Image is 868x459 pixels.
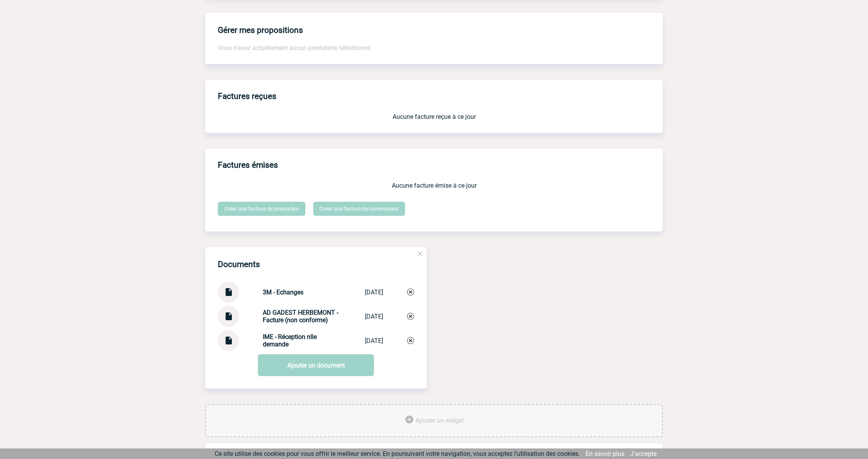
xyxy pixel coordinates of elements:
h3: Factures reçues [218,86,663,107]
a: Ajouter un document [258,354,374,376]
div: [DATE] [365,313,383,320]
a: Créer une facture de prestation [218,202,305,216]
h4: Gérer mes propositions [218,25,303,35]
strong: AD GADEST HERBEMONT - Facture (non conforme) [263,309,338,324]
span: Ce site utilise des cookies pour vous offrir le meilleur service. En poursuivant votre navigation... [215,450,580,457]
div: Ajouter des outils d'aide à la gestion de votre événement [205,404,663,437]
img: Supprimer [407,337,414,344]
a: Créer une facture de commission [313,202,405,216]
a: J'accepte [630,450,656,457]
div: [DATE] [365,337,383,344]
img: close.png [416,250,423,257]
h3: Factures émises [218,155,663,176]
strong: 3M - Echanges [263,289,303,296]
img: Supprimer [407,289,414,296]
p: Aucune facture émise à ce jour [218,182,650,189]
h4: Documents [218,260,260,269]
span: Ajouter un widget [416,417,464,424]
p: Vous n'avez actuellement aucun prestataire sélectionné [218,44,650,52]
img: Supprimer [407,313,414,320]
p: Aucune facture reçue à ce jour [218,113,650,120]
a: En savoir plus [586,450,624,457]
strong: IME - Réception nlle demande [263,333,317,348]
div: [DATE] [365,289,383,296]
